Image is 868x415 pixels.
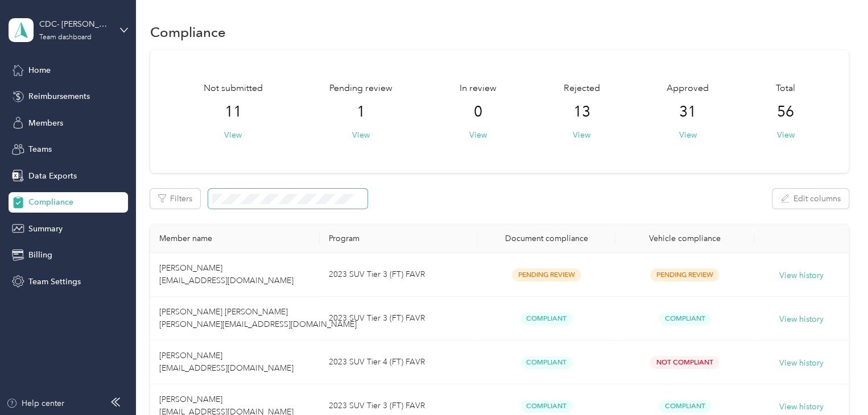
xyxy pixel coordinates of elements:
[28,64,51,76] span: Home
[352,129,370,141] button: View
[474,103,482,121] span: 0
[28,196,73,208] span: Compliance
[776,82,795,96] span: Total
[573,103,590,121] span: 13
[625,234,745,243] div: Vehicle compliance
[573,129,590,141] button: View
[150,225,320,253] th: Member name
[486,234,606,243] div: Document compliance
[159,263,294,285] span: [PERSON_NAME] [EMAIL_ADDRESS][DOMAIN_NAME]
[667,82,709,96] span: Approved
[224,129,242,141] button: View
[224,103,241,121] span: 11
[779,401,824,413] button: View history
[150,26,226,38] h1: Compliance
[776,129,794,141] button: View
[28,170,77,182] span: Data Exports
[460,82,497,96] span: In review
[28,276,81,288] span: Team Settings
[520,400,573,413] span: Compliant
[779,313,824,326] button: View history
[320,341,477,384] td: 2023 SUV Tier 4 (FT) FAVR
[28,223,63,235] span: Summary
[28,249,52,261] span: Billing
[150,189,200,209] button: Filters
[679,103,696,121] span: 31
[203,82,262,96] span: Not submitted
[520,356,573,369] span: Compliant
[320,297,477,341] td: 2023 SUV Tier 3 (FT) FAVR
[320,225,477,253] th: Program
[650,356,719,369] span: Not Compliant
[39,18,110,30] div: CDC- [PERSON_NAME]
[28,117,63,129] span: Members
[659,312,711,325] span: Compliant
[520,312,573,325] span: Compliant
[772,189,849,209] button: Edit columns
[804,351,868,415] iframe: Everlance-gr Chat Button Frame
[469,129,487,141] button: View
[159,307,357,329] span: [PERSON_NAME] [PERSON_NAME] [PERSON_NAME][EMAIL_ADDRESS][DOMAIN_NAME]
[779,357,824,370] button: View history
[563,82,600,96] span: Rejected
[6,397,64,409] button: Help center
[777,103,794,121] span: 56
[512,268,581,281] span: Pending Review
[28,143,52,155] span: Teams
[679,129,697,141] button: View
[28,90,90,102] span: Reimbursements
[39,34,92,41] div: Team dashboard
[320,253,477,297] td: 2023 SUV Tier 3 (FT) FAVR
[779,269,824,282] button: View history
[357,103,365,121] span: 1
[329,82,392,96] span: Pending review
[659,400,711,413] span: Compliant
[650,268,719,281] span: Pending Review
[159,351,294,373] span: [PERSON_NAME] [EMAIL_ADDRESS][DOMAIN_NAME]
